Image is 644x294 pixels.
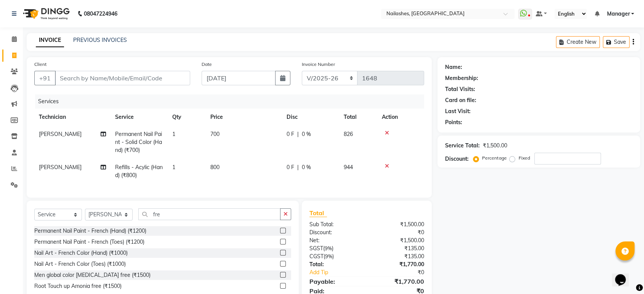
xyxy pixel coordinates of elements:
[138,208,280,220] input: Search or Scan
[115,164,163,179] span: Refills - Acylic (Hand) (₹800)
[35,94,430,109] div: Services
[34,271,151,279] div: Men global color [MEDICAL_DATA] free (₹1500)
[377,268,430,276] div: ₹0
[302,61,335,68] label: Invoice Number
[518,155,530,161] label: Fixed
[287,130,294,138] span: 0 F
[34,238,144,246] div: Permanent Nail Paint - French (Toes) (₹1200)
[304,244,367,252] div: ( )
[210,131,219,137] span: 700
[309,209,327,217] span: Total
[367,220,430,228] div: ₹1,500.00
[556,36,600,48] button: Create New
[367,277,430,286] div: ₹1,770.00
[39,164,82,171] span: [PERSON_NAME]
[483,142,507,150] div: ₹1,500.00
[282,109,339,126] th: Disc
[445,155,469,163] div: Discount:
[172,164,175,171] span: 1
[73,37,127,43] a: PREVIOUS INVOICES
[34,227,146,235] div: Permanent Nail Paint - French (Hand) (₹1200)
[367,244,430,252] div: ₹135.00
[482,155,506,161] label: Percentage
[206,109,282,126] th: Price
[607,10,630,18] span: Manager
[309,245,323,252] span: SGST
[172,131,175,137] span: 1
[339,109,377,126] th: Total
[302,163,311,171] span: 0 %
[445,107,471,115] div: Last Visit:
[309,253,324,260] span: CGST
[39,131,82,137] span: [PERSON_NAME]
[34,61,46,68] label: Client
[445,74,478,82] div: Membership:
[304,220,367,228] div: Sub Total:
[111,109,168,126] th: Service
[367,260,430,268] div: ₹1,770.00
[297,130,299,138] span: |
[445,85,475,93] div: Total Visits:
[210,164,219,171] span: 800
[325,245,332,251] span: 9%
[287,163,294,171] span: 0 F
[304,228,367,236] div: Discount:
[304,268,377,276] a: Add Tip
[325,253,332,259] span: 9%
[445,142,480,150] div: Service Total:
[297,163,299,171] span: |
[19,3,72,24] img: logo
[304,236,367,244] div: Net:
[612,264,636,286] iframe: chat widget
[603,36,630,48] button: Save
[202,61,212,68] label: Date
[304,260,367,268] div: Total:
[55,71,190,85] input: Search by Name/Mobile/Email/Code
[367,236,430,244] div: ₹1,500.00
[367,252,430,260] div: ₹135.00
[84,3,117,24] b: 08047224946
[168,109,206,126] th: Qty
[344,131,353,137] span: 826
[115,131,162,153] span: Permanent Nail Paint - Solid Color (Hand) (₹700)
[34,109,111,126] th: Technician
[34,249,128,257] div: Nail Art - French Color (Hand) (₹1000)
[445,96,476,104] div: Card on file:
[445,63,462,71] div: Name:
[304,277,367,286] div: Payable:
[377,109,424,126] th: Action
[344,164,353,171] span: 944
[36,34,64,47] a: INVOICE
[34,71,56,85] button: +91
[34,282,122,290] div: Root Touch up Amonia free (₹1500)
[302,130,311,138] span: 0 %
[367,228,430,236] div: ₹0
[304,252,367,260] div: ( )
[445,118,462,126] div: Points:
[34,260,126,268] div: Nail Art - French Color (Toes) (₹1000)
